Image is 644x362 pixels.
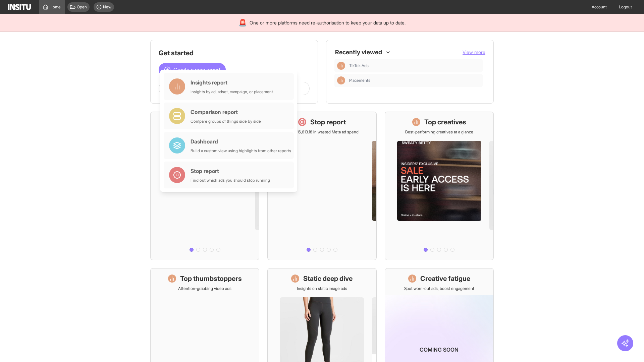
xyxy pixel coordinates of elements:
[191,108,261,116] div: Comparison report
[349,63,480,68] span: TikTok Ads
[250,19,406,26] span: One or more platforms need re-authorisation to keep your data up to date.
[463,49,485,56] button: View more
[173,66,220,74] span: Create a new report
[77,4,87,10] span: Open
[180,274,242,283] h1: Top thumbstoppers
[238,18,247,27] div: 🚨
[191,167,270,175] div: Stop report
[349,78,370,83] span: Placements
[337,62,345,70] div: Insights
[8,4,31,10] img: Logo
[267,112,376,260] a: Stop reportSave £16,613.18 in wasted Meta ad spend
[424,117,466,127] h1: Top creatives
[159,63,226,76] button: Create a new report
[191,178,270,183] div: Find out which ads you should stop running
[191,137,291,145] div: Dashboard
[191,119,261,124] div: Compare groups of things side by side
[150,112,259,260] a: What's live nowSee all active ads instantly
[463,49,485,55] span: View more
[303,274,353,283] h1: Static deep dive
[159,48,310,58] h1: Get started
[285,129,359,135] p: Save £16,613.18 in wasted Meta ad spend
[385,112,494,260] a: Top creativesBest-performing creatives at a glance
[178,286,231,291] p: Attention-grabbing video ads
[191,89,273,95] div: Insights by ad, adset, campaign, or placement
[191,78,273,86] div: Insights report
[50,4,61,10] span: Home
[310,117,346,127] h1: Stop report
[297,286,347,291] p: Insights on static image ads
[405,129,473,135] p: Best-performing creatives at a glance
[191,148,291,154] div: Build a custom view using highlights from other reports
[349,78,480,83] span: Placements
[103,4,111,10] span: New
[349,63,369,68] span: TikTok Ads
[337,76,345,84] div: Insights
